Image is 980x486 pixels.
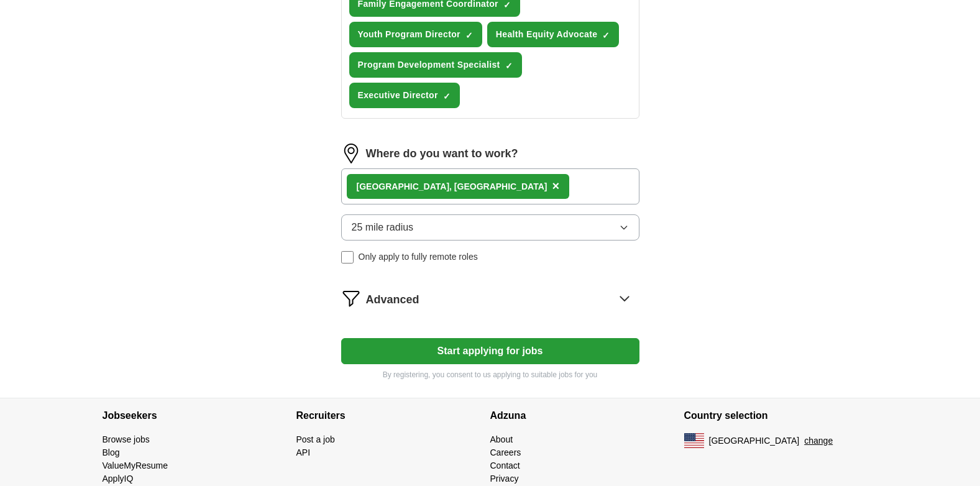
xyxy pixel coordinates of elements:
[341,251,354,264] input: Only apply to fully remote roles
[366,145,518,162] label: Where do you want to work?
[352,220,414,235] span: 25 mile radius
[103,447,120,457] a: Blog
[349,83,460,108] button: Executive Director✓
[552,177,559,196] button: ×
[296,447,311,457] a: API
[341,369,639,380] p: By registering, you consent to us applying to suitable jobs for you
[465,30,473,40] span: ✓
[349,22,482,47] button: Youth Program Director✓
[505,61,513,71] span: ✓
[490,434,513,444] a: About
[358,58,500,71] span: Program Development Specialist
[366,291,419,308] span: Advanced
[804,434,833,447] button: change
[496,28,598,41] span: Health Equity Advocate
[684,398,878,433] h4: Country selection
[602,30,610,40] span: ✓
[490,447,521,457] a: Careers
[103,434,150,444] a: Browse jobs
[358,89,438,102] span: Executive Director
[684,433,704,448] img: US flag
[443,91,451,101] span: ✓
[341,288,361,308] img: filter
[552,179,559,193] span: ×
[103,474,134,484] a: ApplyIQ
[341,144,361,163] img: location.png
[341,214,639,241] button: 25 mile radius
[103,461,168,470] a: ValueMyResume
[296,434,335,444] a: Post a job
[359,250,478,264] span: Only apply to fully remote roles
[341,338,639,364] button: Start applying for jobs
[349,52,522,78] button: Program Development Specialist✓
[490,461,520,470] a: Contact
[487,22,620,47] button: Health Equity Advocate✓
[358,28,460,41] span: Youth Program Director
[357,181,547,191] strong: [GEOGRAPHIC_DATA], [GEOGRAPHIC_DATA]
[709,434,800,447] span: [GEOGRAPHIC_DATA]
[490,474,519,484] a: Privacy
